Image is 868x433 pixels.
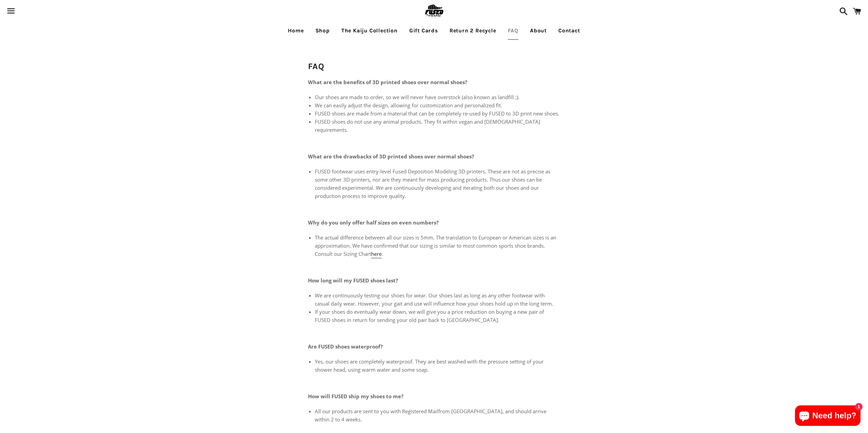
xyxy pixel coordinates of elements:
strong: What are the drawbacks of 3D printed shoes over normal shoes? [308,153,474,160]
a: FAQ [503,22,524,39]
inbox-online-store-chat: Shopify online store chat [793,405,863,428]
a: here [371,250,382,258]
li: We are continuously testing our shoes for wear. Our shoes last as long as any other footwear with... [315,291,560,308]
a: Gift Cards [404,22,443,39]
h1: FAQ [308,60,560,72]
li: Our shoes are made to order, so we will never have overstock (also known as landfill ;). [315,93,560,101]
a: The Kaiju Collection [336,22,403,39]
span: , and should arrive within 2 to 4 weeks. [315,408,546,423]
li: Yes, our shoes are completely waterproof. They are best washed with the pressure setting of your ... [315,357,560,374]
a: Contact [553,22,585,39]
strong: What are the benefits of 3D printed shoes over normal shoes? [308,79,467,86]
li: FUSED footwear uses entry-level Fused Deposition Modeling 3D printers. These are not as precise a... [315,167,560,200]
a: Home [283,22,309,39]
a: Return 2 Recycle [444,22,501,39]
strong: Why do you only offer half sizes on even numbers? [308,219,439,226]
li: The actual difference between all our sizes is 5mm. The translation to European or American sizes... [315,233,560,258]
strong: How long will my FUSED shoes last? [308,277,398,284]
span: from [GEOGRAPHIC_DATA] [438,408,502,415]
li: If your shoes do eventually wear down, we will give you a price reduction on buying a new pair of... [315,308,560,324]
li: We can easily adjust the design, allowing for customization and personalized fit. [315,101,560,109]
strong: How will FUSED ship my shoes to me? [308,393,403,400]
strong: Are FUSED shoes waterproof? [308,343,383,350]
span: All our products are sent to you with Registered Mail [315,408,438,415]
a: Shop [310,22,335,39]
a: About [525,22,552,39]
li: FUSED shoes are made from a material that can be completely re-used by FUSED to 3D print new shoes. [315,109,560,118]
li: FUSED shoes do not use any animal products. They fit within vegan and [DEMOGRAPHIC_DATA] requirem... [315,118,560,134]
